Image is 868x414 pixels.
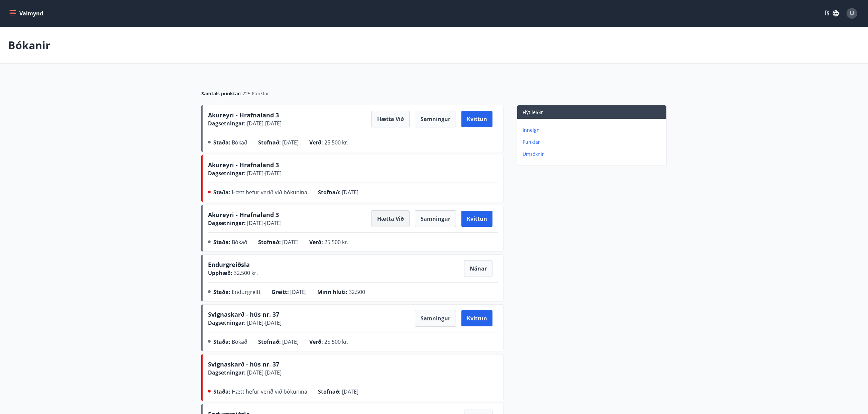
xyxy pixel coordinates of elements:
[371,210,410,227] button: Hætta við
[208,261,250,271] span: Endurgreiðsla
[324,338,348,345] span: 25.500 kr.
[290,288,307,296] span: [DATE]
[246,219,282,227] span: [DATE] - [DATE]
[201,90,241,97] span: Samtals punktar :
[324,238,348,246] span: 25.500 kr.
[232,238,247,246] span: Bókað
[371,111,410,127] button: Hætta við
[232,388,307,395] span: Hætt hefur verið við bókunina
[844,5,860,21] button: U
[523,127,664,133] p: Inneign
[242,90,269,97] span: 225 Punktar
[8,7,46,19] button: menu
[415,310,456,327] button: Samningur
[523,139,664,145] p: Punktar
[282,139,299,146] span: [DATE]
[523,151,664,158] p: Umsóknir
[213,139,230,146] span: Staða :
[461,211,493,227] button: Kvittun
[309,238,323,246] span: Verð :
[213,189,230,196] span: Staða :
[213,388,230,395] span: Staða :
[208,111,279,119] span: Akureyri - Hrafnaland 3
[342,189,358,196] span: [DATE]
[246,170,282,177] span: [DATE] - [DATE]
[342,388,358,395] span: [DATE]
[213,238,230,246] span: Staða :
[309,139,323,146] span: Verð :
[258,238,281,246] span: Stofnað :
[324,139,348,146] span: 25.500 kr.
[213,338,230,345] span: Staða :
[461,310,493,326] button: Kvittun
[208,360,279,368] span: Svignaskarð - hús nr. 37
[464,260,493,277] button: Nánar
[309,338,323,345] span: Verð :
[232,288,261,296] span: Endurgreitt
[208,310,279,318] span: Svignaskarð - hús nr. 37
[461,111,493,127] button: Kvittun
[282,338,299,345] span: [DATE]
[415,210,456,227] button: Samningur
[318,189,341,196] span: Stofnað :
[208,161,279,169] span: Akureyri - Hrafnaland 3
[821,7,843,19] button: ÍS
[208,211,279,219] span: Akureyri - Hrafnaland 3
[282,238,299,246] span: [DATE]
[232,189,307,196] span: Hætt hefur verið við bókunina
[318,388,341,395] span: Stofnað :
[349,288,365,296] span: 32.500
[246,319,282,326] span: [DATE] - [DATE]
[208,170,246,177] span: Dagsetningar :
[258,139,281,146] span: Stofnað :
[272,288,289,296] span: Greitt :
[246,120,282,127] span: [DATE] - [DATE]
[246,369,282,376] span: [DATE] - [DATE]
[208,369,246,376] span: Dagsetningar :
[317,288,347,296] span: Minn hluti :
[415,111,456,127] button: Samningur
[232,139,247,146] span: Bókað
[232,269,258,277] span: 32.500 kr.
[208,319,246,326] span: Dagsetningar :
[213,288,230,296] span: Staða :
[523,109,543,115] span: Flýtileiðir
[850,10,854,17] span: U
[8,38,50,53] p: Bókanir
[208,269,232,277] span: Upphæð :
[208,219,246,227] span: Dagsetningar :
[258,338,281,345] span: Stofnað :
[232,338,247,345] span: Bókað
[208,120,246,127] span: Dagsetningar :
